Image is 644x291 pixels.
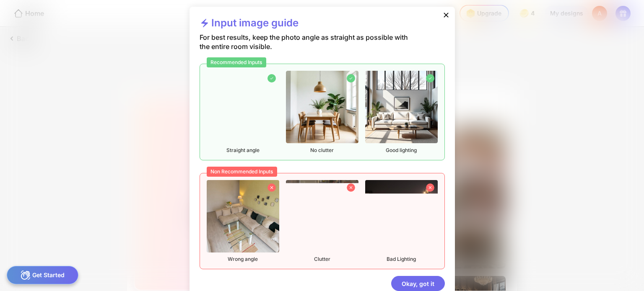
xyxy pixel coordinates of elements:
[207,71,279,153] div: Straight angle
[207,71,279,143] img: recommendedImageFurnished1.png
[286,180,358,263] div: Clutter
[7,266,78,284] div: Get Started
[365,180,438,263] div: Bad Lighting
[200,33,418,64] div: For best results, keep the photo angle as straight as possible with the entire room visible.
[207,167,278,177] div: Non Recommended Inputs
[365,180,438,252] img: nonrecommendedImageFurnished3.png
[207,57,267,67] div: Recommended Inputs
[200,17,299,33] div: Input image guide
[365,71,438,143] img: recommendedImageFurnished3.png
[286,180,358,252] img: nonrecommendedImageFurnished2.png
[365,71,438,153] div: Good lighting
[207,180,279,263] div: Wrong angle
[286,71,358,153] div: No clutter
[207,180,279,252] img: nonrecommendedImageFurnished1.png
[391,276,445,291] div: Okay, got it
[286,71,358,143] img: recommendedImageFurnished2.png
